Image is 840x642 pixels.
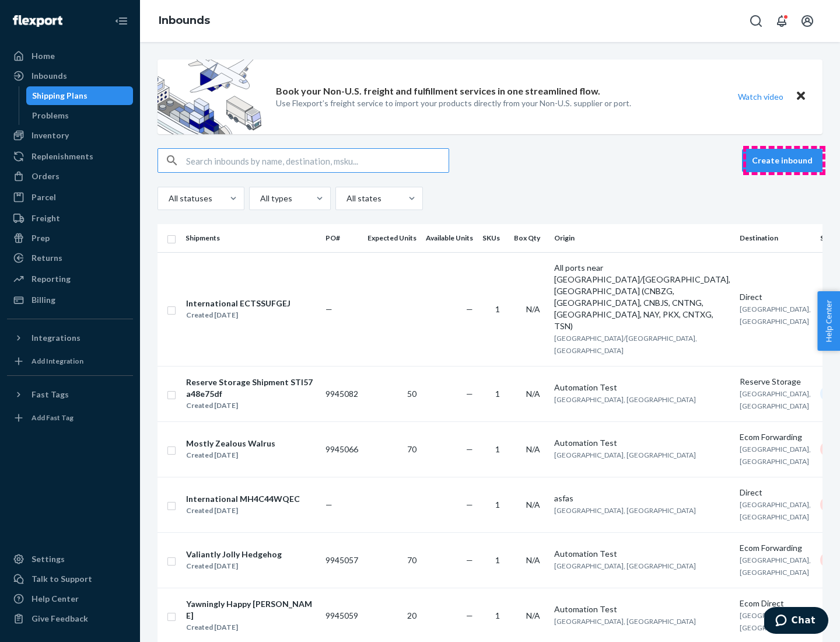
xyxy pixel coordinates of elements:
[325,304,332,314] span: —
[740,445,811,466] span: [GEOGRAPHIC_DATA], [GEOGRAPHIC_DATA]
[186,560,282,572] div: Created [DATE]
[186,438,275,449] div: Mostly Zealous Walrus
[407,555,416,565] span: 70
[32,50,55,62] div: Home
[7,291,133,309] a: Billing
[345,193,346,204] input: All states
[7,188,133,207] a: Parcel
[495,610,500,620] span: 1
[817,291,840,351] button: Help Center
[32,389,69,400] div: Fast Tags
[32,553,65,565] div: Settings
[363,224,421,252] th: Expected Units
[110,9,133,33] button: Close Navigation
[549,224,735,252] th: Origin
[32,191,56,203] div: Parcel
[32,151,93,162] div: Replenishments
[7,385,133,404] button: Fast Tags
[32,613,88,624] div: Give Feedback
[7,67,133,85] a: Inbounds
[32,593,79,605] div: Help Center
[740,598,811,609] div: Ecom Direct
[466,304,473,314] span: —
[32,413,73,423] div: Add Fast Tag
[186,298,290,309] div: International ECTSSUFGEJ
[186,449,275,461] div: Created [DATE]
[32,90,87,102] div: Shipping Plans
[554,603,730,615] div: Automation Test
[26,86,134,105] a: Shipping Plans
[32,212,60,224] div: Freight
[466,444,473,454] span: —
[32,252,62,264] div: Returns
[7,570,133,588] button: Talk to Support
[276,97,631,109] p: Use Flexport’s freight service to import your products directly from your Non-U.S. supplier or port.
[495,444,500,454] span: 1
[7,550,133,568] a: Settings
[526,444,540,454] span: N/A
[26,106,134,125] a: Problems
[735,224,815,252] th: Destination
[730,88,791,105] button: Watch video
[7,126,133,145] a: Inventory
[554,334,697,355] span: [GEOGRAPHIC_DATA]/[GEOGRAPHIC_DATA], [GEOGRAPHIC_DATA]
[554,617,696,626] span: [GEOGRAPHIC_DATA], [GEOGRAPHIC_DATA]
[321,532,363,588] td: 9945057
[526,389,540,399] span: N/A
[32,70,67,82] div: Inbounds
[7,609,133,628] button: Give Feedback
[526,555,540,565] span: N/A
[554,437,730,449] div: Automation Test
[13,15,62,27] img: Flexport logo
[478,224,509,252] th: SKUs
[740,556,811,577] span: [GEOGRAPHIC_DATA], [GEOGRAPHIC_DATA]
[740,500,811,521] span: [GEOGRAPHIC_DATA], [GEOGRAPHIC_DATA]
[407,610,416,620] span: 20
[32,332,80,344] div: Integrations
[554,561,696,570] span: [GEOGRAPHIC_DATA], [GEOGRAPHIC_DATA]
[554,451,696,459] span: [GEOGRAPHIC_DATA], [GEOGRAPHIC_DATA]
[259,193,260,204] input: All types
[554,548,730,560] div: Automation Test
[407,444,416,454] span: 70
[32,110,69,121] div: Problems
[181,224,321,252] th: Shipments
[740,487,811,498] div: Direct
[167,193,169,204] input: All statuses
[466,555,473,565] span: —
[7,270,133,288] a: Reporting
[276,85,600,98] p: Book your Non-U.S. freight and fulfillment services in one streamlined flow.
[7,229,133,247] a: Prep
[554,506,696,515] span: [GEOGRAPHIC_DATA], [GEOGRAPHIC_DATA]
[7,147,133,166] a: Replenishments
[742,149,822,172] button: Create inbound
[32,294,55,306] div: Billing
[159,14,210,27] a: Inbounds
[186,598,316,622] div: Yawningly Happy [PERSON_NAME]
[32,273,71,285] div: Reporting
[740,305,811,326] span: [GEOGRAPHIC_DATA], [GEOGRAPHIC_DATA]
[32,232,50,244] div: Prep
[495,555,500,565] span: 1
[7,352,133,371] a: Add Integration
[321,224,363,252] th: PO#
[186,549,282,560] div: Valiantly Jolly Hedgehog
[740,542,811,554] div: Ecom Forwarding
[32,573,92,585] div: Talk to Support
[466,500,473,510] span: —
[7,209,133,228] a: Freight
[186,493,300,505] div: International MH4C44WQEC
[421,224,478,252] th: Available Units
[186,622,316,633] div: Created [DATE]
[149,4,219,38] ol: breadcrumbs
[186,149,449,172] input: Search inbounds by name, destination, msku...
[32,170,60,182] div: Orders
[7,409,133,427] a: Add Fast Tag
[526,610,540,620] span: N/A
[325,500,332,510] span: —
[7,47,133,65] a: Home
[526,500,540,510] span: N/A
[495,304,500,314] span: 1
[186,376,316,400] div: Reserve Storage Shipment STI57a48e75df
